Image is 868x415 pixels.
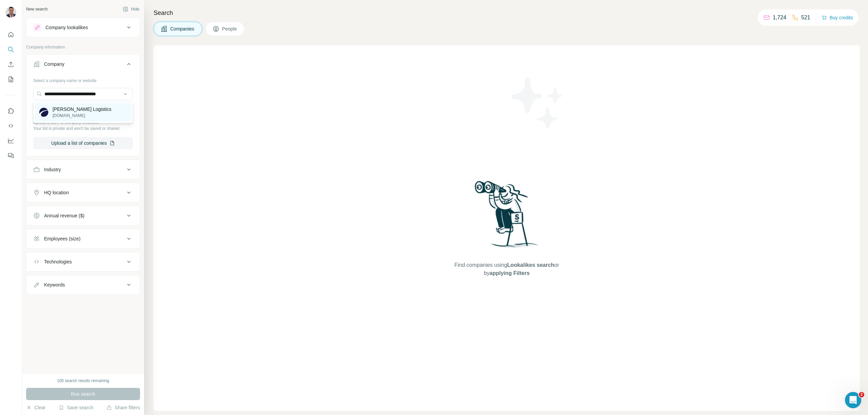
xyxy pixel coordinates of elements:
div: Company lookalikes [45,24,88,31]
button: HQ location [26,184,140,201]
span: 2 [859,392,864,397]
div: Select a company name or website [33,75,133,84]
img: Surfe Illustration - Woman searching with binoculars [472,179,542,255]
button: Search [5,43,16,56]
span: Lookalikes search [507,262,554,268]
span: People [222,25,238,32]
button: Hide [118,4,144,14]
div: New search [26,6,47,12]
iframe: Intercom live chat [845,392,861,408]
p: [PERSON_NAME] Logistics [53,106,112,113]
div: HQ location [44,189,69,196]
img: Avatar [5,7,16,18]
button: Annual revenue ($) [26,207,140,224]
div: Industry [44,166,61,173]
button: Dashboard [5,135,16,147]
img: Surfe Illustration - Stars [507,73,568,134]
div: Employees (size) [44,235,80,242]
button: Use Surfe API [5,120,16,132]
button: Use Surfe on LinkedIn [5,105,16,117]
div: Annual revenue ($) [44,212,84,219]
button: Employees (size) [26,231,140,247]
button: Technologies [26,254,140,270]
div: Company [44,61,64,67]
div: Keywords [44,281,65,288]
button: Feedback [5,150,16,162]
button: Buy credits [822,13,853,22]
button: Keywords [26,277,140,293]
button: Company lookalikes [26,19,140,36]
button: Share filters [106,404,140,411]
h4: Search [154,8,860,18]
span: Companies [170,25,195,32]
button: Industry [26,161,140,178]
p: 1,724 [773,14,786,22]
span: Find companies using or by [452,261,561,277]
button: Clear [26,404,45,411]
button: My lists [5,73,16,85]
button: Save search [59,404,93,411]
button: Quick start [5,28,16,41]
p: Company information [26,44,140,50]
button: Company [26,56,140,75]
button: Enrich CSV [5,58,16,71]
p: [DOMAIN_NAME] [53,113,112,119]
p: Your list is private and won't be saved or shared. [33,125,133,132]
span: applying Filters [490,270,530,276]
p: 521 [801,14,810,22]
button: Upload a list of companies [33,137,133,149]
div: Technologies [44,258,72,265]
div: 100 search results remaining [57,378,109,384]
img: Weber Logistics [39,107,48,117]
